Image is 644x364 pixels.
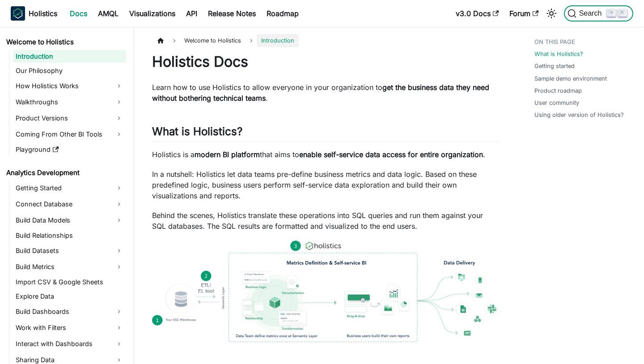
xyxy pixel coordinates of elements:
[534,98,579,107] a: User community
[257,34,299,47] span: Introduction
[13,321,126,335] a: Work with Filters
[13,127,126,141] a: Coming From Other BI Tools
[13,213,126,227] a: Build Data Models
[534,74,607,83] a: Sample demo environment
[607,9,616,17] kbd: ⌘
[13,290,126,303] a: Explore Data
[152,169,499,201] p: In a nutshell: Holistics let data teams pre-define business metrics and data logic. Based on thes...
[11,6,57,21] a: HolisticsHolistics
[13,304,126,319] a: Build Dashboards
[64,6,93,21] a: Docs
[13,244,126,258] a: Build Datasets
[299,150,483,159] strong: enable self-service data access for entire organization
[450,6,504,21] a: v3.0 Docs
[544,6,559,21] button: Switch between dark and light mode (currently light mode)
[203,6,261,21] a: Release Notes
[4,167,126,179] a: Analytics Development
[13,276,126,288] a: Import CSV & Google Sheets
[152,240,499,342] img: How Holistics fits in your Data Stack
[13,64,126,77] a: Our Philosophy
[29,8,57,19] b: Holistics
[564,5,633,21] button: Search (Command+K)
[13,79,126,93] a: How Holistics Works
[13,143,126,156] a: Playground
[13,50,126,63] a: Introduction
[534,62,575,70] a: Getting started
[4,36,126,48] a: Welcome to Holistics
[152,34,169,47] a: Home page
[13,337,126,351] a: Interact with Dashboards
[261,6,304,21] a: Roadmap
[534,111,624,119] a: Using older version of Holistics?
[534,50,583,58] a: What is Holistics?
[13,95,126,109] a: Walkthroughs
[124,6,181,21] a: Visualizations
[93,6,124,21] a: AMQL
[576,9,607,17] span: Search
[152,53,499,71] h1: Holistics Docs
[152,149,499,160] p: Holistics is a that aims to .
[152,125,499,142] h2: What is Holistics?
[13,111,126,125] a: Product Versions
[504,6,544,21] a: Forum
[180,34,246,47] span: Welcome to Holistics
[13,260,126,274] a: Build Metrics
[13,229,126,242] a: Build Relationships
[11,6,25,21] img: Holistics
[152,82,499,103] p: Learn how to use Holistics to allow everyone in your organization to .
[152,210,499,231] p: Behind the scenes, Holistics translate these operations into SQL queries and run them against you...
[13,197,126,211] a: Connect Database
[534,86,582,95] a: Product roadmap
[618,9,627,17] kbd: K
[195,150,260,159] strong: modern BI platform
[13,181,126,195] a: Getting Started
[152,34,499,47] nav: Breadcrumbs
[181,6,203,21] a: API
